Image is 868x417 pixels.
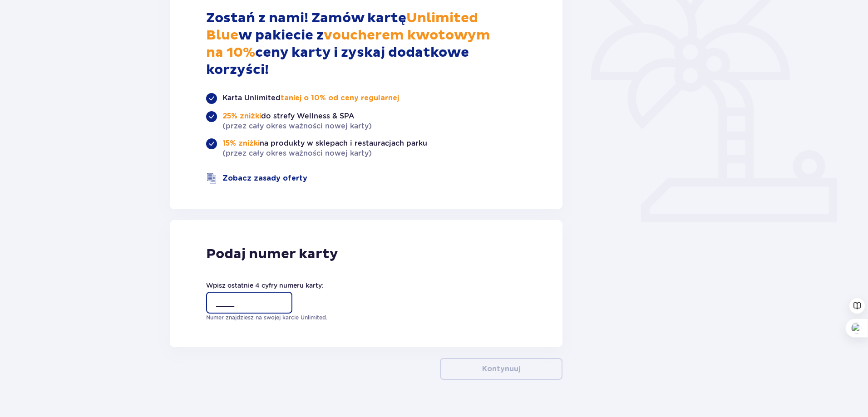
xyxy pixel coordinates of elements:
[222,111,372,131] p: do strefy Wellness & SPA
[206,27,490,61] span: voucherem kwotowym na 10%
[206,314,526,322] p: Numer znajdziesz na swojej karcie Unlimited.
[222,148,427,158] p: (przez cały okres ważności nowej karty)
[482,364,520,374] p: Kontynuuj
[222,93,399,103] p: Karta Unlimited
[222,140,260,147] strong: 15% zniżki
[222,138,427,158] p: na produkty w sklepach i restauracjach parku
[206,245,338,263] p: Podaj numer karty
[206,111,217,122] img: roundedCheckBlue.4a3460b82ef5fd2642f707f390782c34.svg
[206,138,217,149] img: roundedCheckBlue.4a3460b82ef5fd2642f707f390782c34.svg
[206,93,217,104] img: roundedCheckBlue.4a3460b82ef5fd2642f707f390782c34.svg
[206,10,526,78] p: Zostań z nami! Zamów kartę w pakiecie z ceny karty i zyskaj dodatkowe korzyści!
[222,173,307,183] a: Zobacz zasady oferty
[222,113,261,120] strong: 25% zniżki
[222,121,372,131] p: (przez cały okres ważności nowej karty)
[206,10,478,44] span: Unlimited Blue
[440,358,562,380] button: Kontynuuj
[206,281,324,290] label: Wpisz ostatnie 4 cyfry numeru karty:
[281,94,399,102] strong: taniej o 10% od ceny regularnej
